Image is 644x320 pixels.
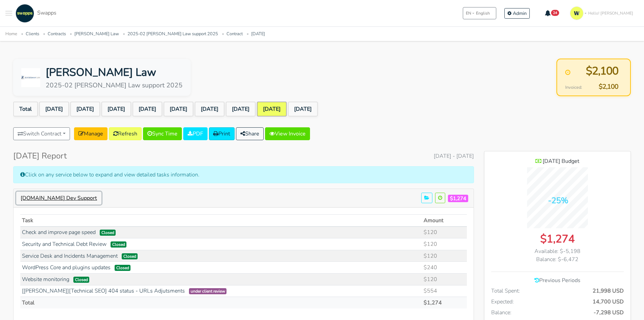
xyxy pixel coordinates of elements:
[22,240,106,248] a: Security and Technical Debt Review
[39,102,69,116] a: [DATE]
[20,214,422,226] th: Task
[491,247,624,255] div: Available: $-5,198
[422,297,467,308] td: $1,274
[491,255,624,263] div: Balance: $-6,472
[74,31,119,37] a: [PERSON_NAME] Law
[13,102,38,116] a: Total
[574,63,618,79] span: $2,100
[22,287,185,295] a: [[PERSON_NAME]][Technical SEO] 404 status - URLs Adjutsments
[422,250,467,262] td: $120
[100,230,116,236] span: Closed
[143,127,182,140] a: Sync Time
[513,10,527,17] span: Admin
[422,227,467,238] td: $120
[265,127,310,140] a: View Invoice
[16,4,34,23] img: swapps-linkedin-v2.jpg
[183,127,208,140] a: PDF
[133,102,162,116] a: [DATE]
[70,102,100,116] a: [DATE]
[26,31,39,37] a: Clients
[434,152,474,160] span: [DATE] - [DATE]
[422,262,467,274] td: $240
[422,214,467,226] th: Amount
[565,84,582,91] span: Invoiced:
[14,4,56,23] a: Swapps
[288,102,318,116] a: [DATE]
[543,157,579,165] span: [DATE] Budget
[422,238,467,250] td: $120
[48,31,66,37] a: Contracts
[5,31,17,37] a: Home
[588,10,633,16] span: Hello! [PERSON_NAME]
[541,7,564,19] button: 24
[195,102,224,116] a: [DATE]
[22,276,69,283] a: Website monitoring
[586,82,618,92] span: $2,100
[593,298,624,306] span: 14,700 USD
[491,287,520,295] span: Total Spent:
[570,6,583,20] img: isotipo-3-3e143c57.png
[236,127,264,140] button: Share
[164,102,193,116] a: [DATE]
[463,7,496,19] button: ENEnglish
[13,166,474,183] div: Click on any service below to expand and view detailed tasks information.
[46,64,183,81] div: [PERSON_NAME] Law
[491,308,511,317] span: Balance:
[257,102,287,116] a: [DATE]
[74,127,108,140] a: Manage
[73,277,90,283] span: Closed
[13,151,67,161] h4: [DATE] Report
[122,253,138,259] span: Closed
[476,10,490,16] span: English
[491,231,624,247] div: $1,274
[127,31,218,37] a: 2025-02 [PERSON_NAME] Law support 2025
[491,298,514,306] span: Expected:
[226,31,243,37] a: Contract
[37,9,56,17] span: Swapps
[13,127,70,140] button: Switch Contract
[491,277,624,284] h6: Previous Periods
[46,81,183,90] div: 2025-02 [PERSON_NAME] Law support 2025
[20,297,422,308] td: Total
[22,252,118,260] a: Service Desk and Incidents Management
[189,288,227,294] span: under client review
[209,127,235,140] a: Print
[115,265,131,271] span: Closed
[22,264,111,271] a: WordPress Core and plugins updates
[504,8,530,19] a: Admin
[251,31,265,37] a: [DATE]
[5,4,12,23] button: Toggle navigation menu
[22,229,96,236] a: Check and improve page speed
[226,102,256,116] a: [DATE]
[448,195,468,202] span: $1,274
[101,102,131,116] a: [DATE]
[567,4,639,23] a: Hello! [PERSON_NAME]
[16,192,101,205] button: [DOMAIN_NAME] Dev Support
[422,273,467,285] td: $120
[422,285,467,297] td: $554
[594,308,624,317] span: -7,298 USD
[111,241,127,248] span: Closed
[551,9,559,16] span: 24
[593,287,624,295] span: 21,998 USD
[109,127,142,140] a: Refresh
[21,68,40,87] img: Zuckerman Law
